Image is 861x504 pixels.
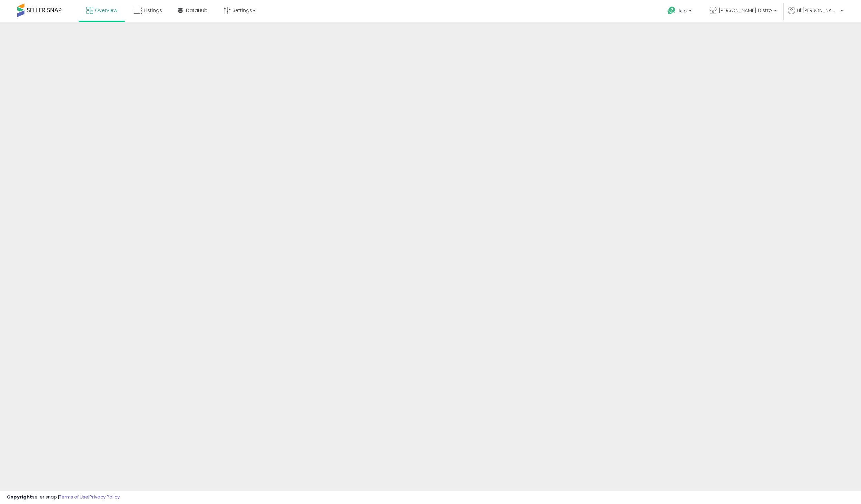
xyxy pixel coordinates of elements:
[144,7,162,14] span: Listings
[677,8,687,14] span: Help
[797,7,838,14] span: Hi [PERSON_NAME]
[667,6,676,15] i: Get Help
[662,1,699,22] a: Help
[788,7,843,22] a: Hi [PERSON_NAME]
[95,7,117,14] span: Overview
[719,7,772,14] span: [PERSON_NAME] Distro
[186,7,208,14] span: DataHub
